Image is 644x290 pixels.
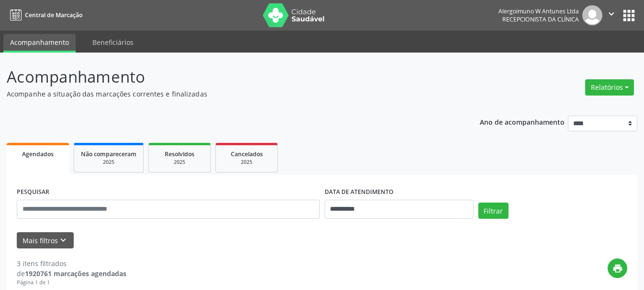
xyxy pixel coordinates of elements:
button: Mais filtroskeyboard_arrow_down [17,232,74,249]
label: PESQUISAR [17,185,49,200]
div: 2025 [156,159,203,166]
button: apps [621,7,637,24]
button: Filtrar [478,203,508,219]
div: Alergoimuno W Antunes Ltda [498,7,579,15]
a: Beneficiários [86,34,140,51]
label: DATA DE ATENDIMENTO [325,185,394,200]
button:  [602,5,621,25]
i:  [606,9,617,19]
p: Acompanhe a situação das marcações correntes e finalizadas [7,89,448,99]
div: de [17,269,126,279]
i: keyboard_arrow_down [58,235,68,246]
p: Ano de acompanhamento [480,116,565,128]
div: 3 itens filtrados [17,258,126,269]
span: Central de Marcação [25,11,82,19]
div: Página 1 de 1 [17,279,126,287]
a: Acompanhamento [3,34,76,53]
span: Recepcionista da clínica [502,15,579,23]
div: 2025 [81,159,136,166]
span: Não compareceram [81,150,136,158]
img: img [582,5,602,25]
span: Resolvidos [165,150,194,158]
div: 2025 [223,159,271,166]
button: Relatórios [585,79,634,96]
span: Cancelados [231,150,263,158]
strong: 1920761 marcações agendadas [25,269,126,278]
button: print [608,258,627,278]
span: Agendados [22,150,54,158]
a: Central de Marcação [7,7,82,23]
i: print [612,263,623,274]
p: Acompanhamento [7,65,448,89]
